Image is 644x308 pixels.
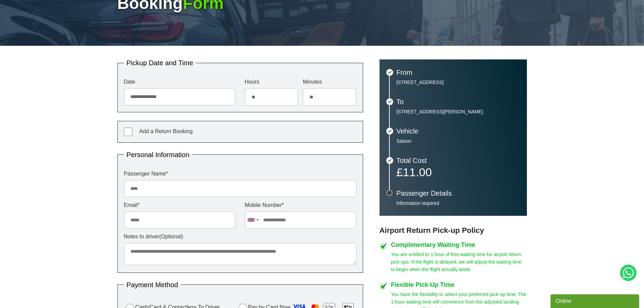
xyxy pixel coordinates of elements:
legend: Payment Method [124,281,181,288]
h3: Airport Return Pick-up Policy [380,226,527,235]
p: You are entitled to 1 hour of free waiting time for airport return pick-ups. If the flight is del... [391,251,527,273]
p: £ [397,167,520,177]
iframe: chat widget [550,293,641,308]
p: Saloon [397,138,520,144]
label: Hours [245,79,298,85]
p: [STREET_ADDRESS] [397,79,520,85]
label: Mobile Number [245,202,356,208]
span: 11.00 [403,166,432,179]
span: Add a Return Booking [139,128,193,134]
label: Email [124,202,235,208]
h3: Vehicle [397,128,520,135]
label: Notes to driver [124,234,357,239]
h3: Passenger Details [397,190,520,197]
p: [STREET_ADDRESS][PERSON_NAME] [397,109,520,115]
span: (Optional) [159,234,183,239]
label: Minutes [303,79,356,85]
p: Information required [397,200,520,206]
h3: To [397,98,520,105]
h4: Complimentary Waiting Time [391,242,527,248]
input: Add a Return Booking [124,127,133,136]
h4: Flexible Pick-Up Time [391,282,527,288]
legend: Pickup Date and Time [124,59,196,66]
div: United Kingdom: +44 [245,212,261,228]
legend: Personal Information [124,151,192,158]
label: Passenger Name [124,171,357,177]
h3: From [397,69,520,76]
label: Date [124,79,235,85]
h3: Total Cost [397,157,520,164]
